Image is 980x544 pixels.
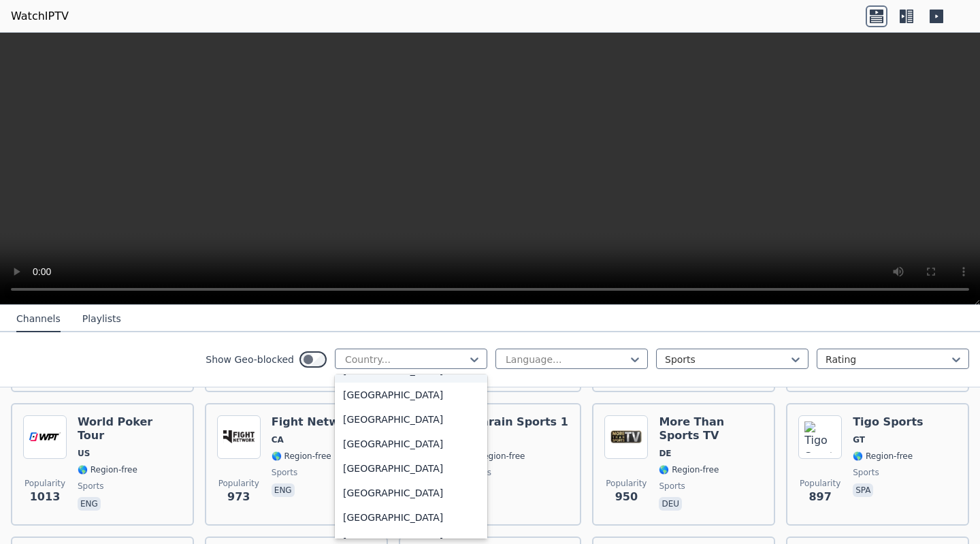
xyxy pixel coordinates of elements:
[659,481,685,492] span: sports
[272,483,295,497] p: eng
[604,415,648,459] img: More Than Sports TV
[335,505,487,530] div: [GEOGRAPHIC_DATA]
[853,483,873,497] p: spa
[798,415,842,459] img: Tigo Sports
[16,306,61,332] button: Channels
[853,451,913,462] span: 🌎 Region-free
[227,489,250,505] span: 973
[217,415,261,459] img: Fight Network
[808,489,831,505] span: 897
[78,448,90,459] span: US
[335,432,487,456] div: [GEOGRAPHIC_DATA]
[82,306,121,332] button: Playlists
[272,415,359,429] h6: Fight Network
[272,467,297,478] span: sports
[800,478,840,489] span: Popularity
[465,415,568,429] h6: Bahrain Sports 1
[23,415,67,459] img: World Poker Tour
[78,464,137,475] span: 🌎 Region-free
[78,415,182,443] h6: World Poker Tour
[606,478,647,489] span: Popularity
[218,478,259,489] span: Popularity
[853,467,879,478] span: sports
[335,383,487,407] div: [GEOGRAPHIC_DATA]
[272,434,284,445] span: CA
[30,489,61,505] span: 1013
[78,481,103,492] span: sports
[24,478,65,489] span: Popularity
[272,451,331,462] span: 🌎 Region-free
[659,464,719,475] span: 🌎 Region-free
[335,407,487,432] div: [GEOGRAPHIC_DATA]
[659,415,763,443] h6: More Than Sports TV
[206,353,294,366] label: Show Geo-blocked
[465,451,525,462] span: 🌎 Region-free
[335,456,487,481] div: [GEOGRAPHIC_DATA]
[853,434,865,445] span: GT
[78,497,101,511] p: eng
[853,415,923,429] h6: Tigo Sports
[659,497,682,511] p: deu
[11,8,69,25] a: WatchIPTV
[615,489,638,505] span: 950
[335,481,487,505] div: [GEOGRAPHIC_DATA]
[659,448,671,459] span: DE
